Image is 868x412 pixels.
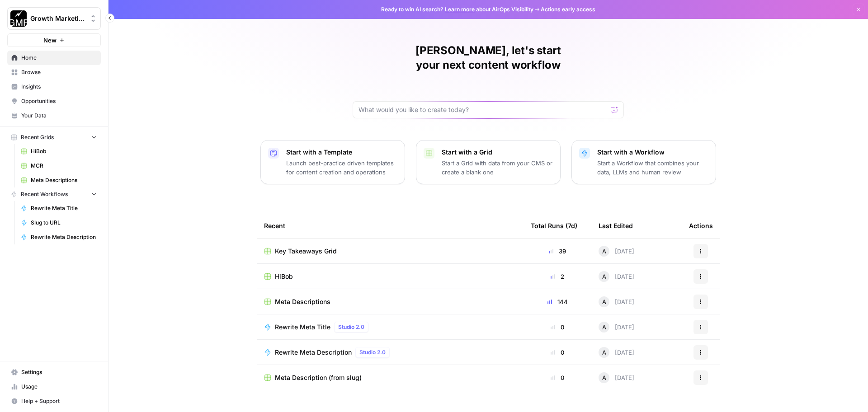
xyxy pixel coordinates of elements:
[599,322,634,332] div: [DATE]
[7,65,101,80] a: Browse
[353,43,624,72] h1: [PERSON_NAME], let's start your next content workflow
[17,201,101,215] a: Rewrite Meta Title
[17,230,101,244] a: Rewrite Meta Description
[7,394,101,408] button: Help + Support
[602,297,606,306] span: A
[17,173,101,187] a: Meta Descriptions
[599,271,634,282] div: [DATE]
[7,131,101,144] button: Recent Grids
[31,147,97,155] span: HiBob
[21,112,97,120] span: Your Data
[286,148,397,157] p: Start with a Template
[17,159,101,173] a: MCR
[264,322,516,332] a: Rewrite Meta TitleStudio 2.0
[10,10,27,27] img: Growth Marketing Pro Logo
[21,54,97,62] span: Home
[689,213,713,238] div: Actions
[264,213,516,238] div: Recent
[531,323,584,332] div: 0
[599,246,634,257] div: [DATE]
[21,383,97,391] span: Usage
[597,159,708,177] p: Start a Workflow that combines your data, LLMs and human review
[597,148,708,157] p: Start with a Workflow
[17,144,101,159] a: HiBob
[17,215,101,230] a: Slug to URL
[531,213,577,238] div: Total Runs (7d)
[275,247,337,256] span: Key Takeaways Grid
[571,140,716,184] button: Start with a WorkflowStart a Workflow that combines your data, LLMs and human review
[7,94,101,108] a: Opportunities
[21,97,97,105] span: Opportunities
[338,323,364,331] span: Studio 2.0
[602,272,606,281] span: A
[7,7,101,30] button: Workspace: Growth Marketing Pro
[7,51,101,65] a: Home
[31,204,97,212] span: Rewrite Meta Title
[31,162,97,170] span: MCR
[31,219,97,227] span: Slug to URL
[599,296,634,307] div: [DATE]
[602,373,606,382] span: A
[359,105,607,114] input: What would you like to create today?
[599,347,634,358] div: [DATE]
[531,272,584,281] div: 2
[275,373,362,382] span: Meta Description (from slug)
[260,140,405,184] button: Start with a TemplateLaunch best-practice driven templates for content creation and operations
[602,247,606,256] span: A
[531,373,584,382] div: 0
[599,213,633,238] div: Last Edited
[531,247,584,256] div: 39
[7,33,101,47] button: New
[541,5,595,14] span: Actions early access
[7,108,101,123] a: Your Data
[602,323,606,332] span: A
[31,176,97,184] span: Meta Descriptions
[275,348,352,357] span: Rewrite Meta Description
[381,5,533,14] span: Ready to win AI search? about AirOps Visibility
[286,159,397,177] p: Launch best-practice driven templates for content creation and operations
[30,14,85,23] span: Growth Marketing Pro
[7,187,101,201] button: Recent Workflows
[264,272,516,281] a: HiBob
[442,159,553,177] p: Start a Grid with data from your CMS or create a blank one
[21,368,97,376] span: Settings
[359,348,386,356] span: Studio 2.0
[602,348,606,357] span: A
[264,247,516,256] a: Key Takeaways Grid
[599,372,634,383] div: [DATE]
[264,373,516,382] a: Meta Description (from slug)
[7,379,101,394] a: Usage
[442,148,553,157] p: Start with a Grid
[531,297,584,306] div: 144
[21,83,97,91] span: Insights
[21,397,97,405] span: Help + Support
[7,80,101,94] a: Insights
[21,190,68,198] span: Recent Workflows
[416,140,561,184] button: Start with a GridStart a Grid with data from your CMS or create a blank one
[21,68,97,76] span: Browse
[445,6,475,13] a: Learn more
[531,348,584,357] div: 0
[275,272,293,281] span: HiBob
[21,133,54,141] span: Recent Grids
[275,297,330,306] span: Meta Descriptions
[264,297,516,306] a: Meta Descriptions
[264,347,516,358] a: Rewrite Meta DescriptionStudio 2.0
[7,365,101,379] a: Settings
[31,233,97,241] span: Rewrite Meta Description
[43,36,57,45] span: New
[275,323,330,332] span: Rewrite Meta Title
